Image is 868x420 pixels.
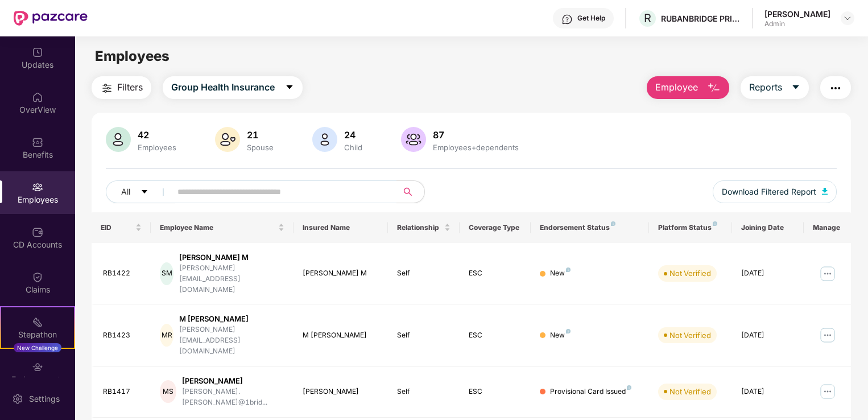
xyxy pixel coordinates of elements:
th: Employee Name [151,212,293,243]
img: svg+xml;base64,PHN2ZyBpZD0iSGVscC0zMngzMiIgeG1sbnM9Imh0dHA6Ly93d3cudzMub3JnLzIwMDAvc3ZnIiB3aWR0aD... [561,14,573,25]
div: RB1422 [103,268,142,279]
div: Not Verified [669,330,711,341]
div: Child [342,143,365,152]
th: Manage [804,212,851,243]
span: search [396,187,419,196]
div: Settings [26,393,63,405]
div: M [PERSON_NAME] [179,314,284,324]
img: svg+xml;base64,PHN2ZyBpZD0iRW1wbG95ZWVzIiB4bWxucz0iaHR0cDovL3d3dy53My5vcmcvMjAwMC9zdmciIHdpZHRoPS... [32,182,43,193]
div: [PERSON_NAME] [764,9,830,19]
div: MS [160,380,176,403]
img: svg+xml;base64,PHN2ZyBpZD0iQmVuZWZpdHMiIHhtbG5zPSJodHRwOi8vd3d3LnczLm9yZy8yMDAwL3N2ZyIgd2lkdGg9Ij... [32,137,43,148]
div: Platform Status [658,223,723,232]
div: [PERSON_NAME].[PERSON_NAME]@1brid... [182,386,284,408]
div: Get Help [577,14,605,23]
span: Relationship [397,223,441,232]
img: svg+xml;base64,PHN2ZyB4bWxucz0iaHR0cDovL3d3dy53My5vcmcvMjAwMC9zdmciIHdpZHRoPSI4IiBoZWlnaHQ9IjgiIH... [611,221,615,226]
div: [PERSON_NAME] M [303,268,379,279]
div: Stepathon [1,329,74,340]
img: svg+xml;base64,PHN2ZyBpZD0iU2V0dGluZy0yMHgyMCIgeG1sbnM9Imh0dHA6Ly93d3cudzMub3JnLzIwMDAvc3ZnIiB3aW... [12,393,23,405]
button: Allcaret-down [106,180,175,203]
img: svg+xml;base64,PHN2ZyB4bWxucz0iaHR0cDovL3d3dy53My5vcmcvMjAwMC9zdmciIHdpZHRoPSI4IiBoZWlnaHQ9IjgiIH... [627,385,631,390]
img: svg+xml;base64,PHN2ZyB4bWxucz0iaHR0cDovL3d3dy53My5vcmcvMjAwMC9zdmciIHhtbG5zOnhsaW5rPSJodHRwOi8vd3... [401,127,426,152]
div: Employees+dependents [431,143,521,152]
span: Employee Name [160,223,275,232]
img: svg+xml;base64,PHN2ZyB4bWxucz0iaHR0cDovL3d3dy53My5vcmcvMjAwMC9zdmciIHhtbG5zOnhsaW5rPSJodHRwOi8vd3... [707,81,721,95]
div: RB1417 [103,386,142,397]
th: EID [92,212,151,243]
img: svg+xml;base64,PHN2ZyB4bWxucz0iaHR0cDovL3d3dy53My5vcmcvMjAwMC9zdmciIHdpZHRoPSI4IiBoZWlnaHQ9IjgiIH... [566,329,571,333]
div: [DATE] [741,268,794,279]
button: Employee [647,76,729,99]
img: svg+xml;base64,PHN2ZyB4bWxucz0iaHR0cDovL3d3dy53My5vcmcvMjAwMC9zdmciIHdpZHRoPSI4IiBoZWlnaHQ9IjgiIH... [713,221,717,226]
img: svg+xml;base64,PHN2ZyB4bWxucz0iaHR0cDovL3d3dy53My5vcmcvMjAwMC9zdmciIHdpZHRoPSIyNCIgaGVpZ2h0PSIyNC... [829,81,842,95]
div: Self [397,330,450,341]
span: Download Filtered Report [722,186,816,198]
span: Group Health Insurance [171,80,275,94]
th: Coverage Type [460,212,531,243]
button: Filters [92,76,151,99]
div: MR [160,324,173,347]
div: Provisional Card Issued [550,386,631,397]
img: manageButton [819,326,837,344]
div: 42 [135,129,179,141]
img: svg+xml;base64,PHN2ZyB4bWxucz0iaHR0cDovL3d3dy53My5vcmcvMjAwMC9zdmciIHdpZHRoPSIyMSIgaGVpZ2h0PSIyMC... [32,316,43,328]
div: 21 [245,129,276,141]
img: svg+xml;base64,PHN2ZyB4bWxucz0iaHR0cDovL3d3dy53My5vcmcvMjAwMC9zdmciIHhtbG5zOnhsaW5rPSJodHRwOi8vd3... [312,127,337,152]
img: svg+xml;base64,PHN2ZyBpZD0iSG9tZSIgeG1sbnM9Imh0dHA6Ly93d3cudzMub3JnLzIwMDAvc3ZnIiB3aWR0aD0iMjAiIG... [32,92,43,103]
div: Self [397,386,450,397]
div: Employees [135,143,179,152]
img: svg+xml;base64,PHN2ZyB4bWxucz0iaHR0cDovL3d3dy53My5vcmcvMjAwMC9zdmciIHhtbG5zOnhsaW5rPSJodHRwOi8vd3... [215,127,240,152]
div: Not Verified [669,386,711,397]
button: search [396,180,425,203]
div: RUBANBRIDGE PRIVATE LIMITED [661,13,741,24]
div: [DATE] [741,330,794,341]
span: All [121,186,130,198]
button: Download Filtered Report [713,180,837,203]
button: Reportscaret-down [741,76,809,99]
span: R [644,11,651,25]
div: ESC [469,386,522,397]
div: [PERSON_NAME] M [179,252,284,263]
div: SM [160,262,173,285]
img: svg+xml;base64,PHN2ZyB4bWxucz0iaHR0cDovL3d3dy53My5vcmcvMjAwMC9zdmciIHdpZHRoPSIyNCIgaGVpZ2h0PSIyNC... [100,81,114,95]
img: svg+xml;base64,PHN2ZyB4bWxucz0iaHR0cDovL3d3dy53My5vcmcvMjAwMC9zdmciIHhtbG5zOnhsaW5rPSJodHRwOi8vd3... [822,188,828,195]
img: svg+xml;base64,PHN2ZyBpZD0iRHJvcGRvd24tMzJ4MzIiIHhtbG5zPSJodHRwOi8vd3d3LnczLm9yZy8yMDAwL3N2ZyIgd2... [843,14,852,23]
div: New [550,330,571,341]
img: manageButton [819,265,837,283]
div: [PERSON_NAME] [182,376,284,386]
span: Employees [95,48,170,64]
img: New Pazcare Logo [14,11,88,26]
div: M [PERSON_NAME] [303,330,379,341]
img: svg+xml;base64,PHN2ZyBpZD0iQ0RfQWNjb3VudHMiIGRhdGEtbmFtZT0iQ0QgQWNjb3VudHMiIHhtbG5zPSJodHRwOi8vd3... [32,227,43,238]
div: RB1423 [103,330,142,341]
span: caret-down [791,83,800,93]
th: Joining Date [732,212,803,243]
span: EID [101,223,133,232]
div: Spouse [245,143,276,152]
span: Filters [117,80,143,94]
button: Group Health Insurancecaret-down [163,76,303,99]
div: ESC [469,268,522,279]
div: [PERSON_NAME][EMAIL_ADDRESS][DOMAIN_NAME] [179,263,284,295]
img: svg+xml;base64,PHN2ZyBpZD0iQ2xhaW0iIHhtbG5zPSJodHRwOi8vd3d3LnczLm9yZy8yMDAwL3N2ZyIgd2lkdGg9IjIwIi... [32,271,43,283]
div: Not Verified [669,267,711,279]
div: 24 [342,129,365,141]
div: Self [397,268,450,279]
img: manageButton [819,382,837,401]
div: [DATE] [741,386,794,397]
div: [PERSON_NAME][EMAIL_ADDRESS][DOMAIN_NAME] [179,324,284,357]
span: Reports [749,80,782,94]
div: Endorsement Status [540,223,640,232]
img: svg+xml;base64,PHN2ZyB4bWxucz0iaHR0cDovL3d3dy53My5vcmcvMjAwMC9zdmciIHhtbG5zOnhsaW5rPSJodHRwOi8vd3... [106,127,131,152]
div: 87 [431,129,521,141]
span: caret-down [285,83,294,93]
img: svg+xml;base64,PHN2ZyBpZD0iRW5kb3JzZW1lbnRzIiB4bWxucz0iaHR0cDovL3d3dy53My5vcmcvMjAwMC9zdmciIHdpZH... [32,361,43,373]
span: caret-down [140,188,148,197]
span: Employee [655,80,698,94]
img: svg+xml;base64,PHN2ZyBpZD0iVXBkYXRlZCIgeG1sbnM9Imh0dHA6Ly93d3cudzMub3JnLzIwMDAvc3ZnIiB3aWR0aD0iMj... [32,47,43,58]
div: Admin [764,19,830,28]
div: ESC [469,330,522,341]
div: New [550,268,571,279]
th: Insured Name [294,212,388,243]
